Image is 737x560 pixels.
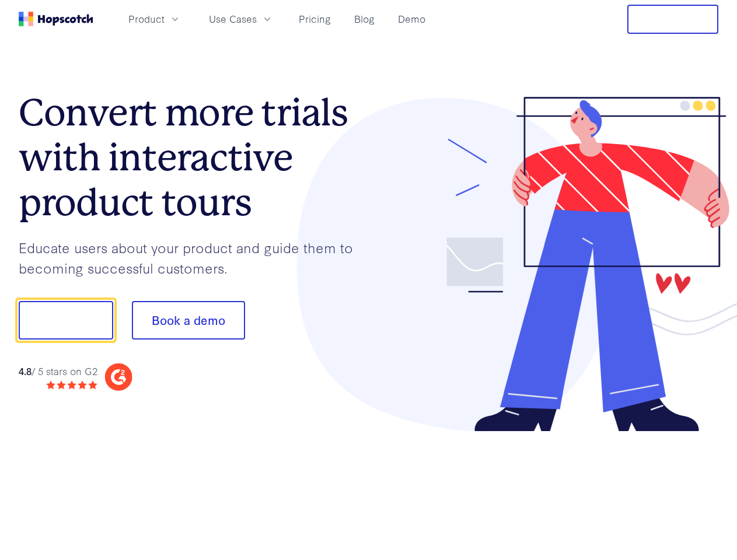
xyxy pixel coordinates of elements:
span: Product [128,12,165,26]
a: Home [19,12,93,26]
button: Show me! [19,301,113,339]
a: Blog [350,9,379,29]
a: Demo [393,9,430,29]
button: Product [121,9,188,29]
h1: Convert more trials with interactive product tours [19,90,369,225]
button: Use Cases [202,9,280,29]
strong: 4.8 [19,364,32,377]
button: Book a demo [132,301,245,339]
p: Educate users about your product and guide them to becoming successful customers. [19,237,369,278]
span: Use Cases [209,12,257,26]
button: Free Trial [627,5,718,34]
div: / 5 stars on G2 [19,364,97,379]
a: Pricing [294,9,336,29]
